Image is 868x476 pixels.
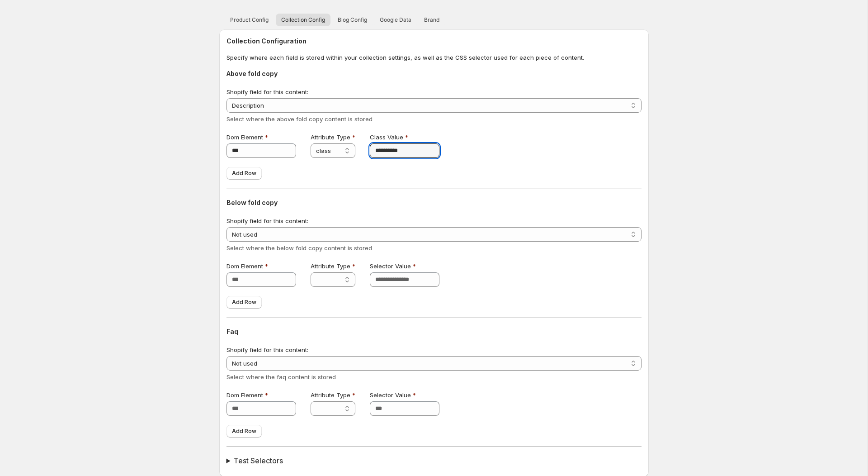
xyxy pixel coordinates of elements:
[230,16,269,24] span: Product Config
[226,346,308,353] span: Shopify field for this content:
[281,16,325,24] span: Collection Config
[232,170,256,177] span: Add Row
[311,391,350,399] span: Attribute Type
[370,391,411,399] span: Selector Value
[226,88,308,95] span: Shopify field for this content:
[226,244,372,252] span: Select where the below fold copy content is stored
[370,262,411,270] span: Selector Value
[370,133,403,141] span: Class Value
[226,425,262,438] button: Add Row
[226,37,642,46] h2: Collection Configuration
[226,133,263,141] span: Dom Element
[338,16,367,24] span: Blog Config
[232,299,256,306] span: Add Row
[226,296,262,309] button: Add Row
[226,391,263,399] span: Dom Element
[424,16,439,24] span: Brand
[226,327,642,336] h3: Faq
[226,198,642,207] h3: Below fold copy
[226,262,263,270] span: Dom Element
[226,69,642,78] h3: Above fold copy
[226,115,373,123] span: Select where the above fold copy content is stored
[311,262,350,270] span: Attribute Type
[226,217,308,224] span: Shopify field for this content:
[226,373,336,381] span: Select where the faq content is stored
[226,53,642,62] p: Specify where each field is stored within your collection settings, as well as the CSS selector u...
[226,456,642,465] summary: Test Selectors
[380,16,411,24] span: Google Data
[311,133,350,141] span: Attribute Type
[232,428,256,435] span: Add Row
[226,167,262,180] button: Add Row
